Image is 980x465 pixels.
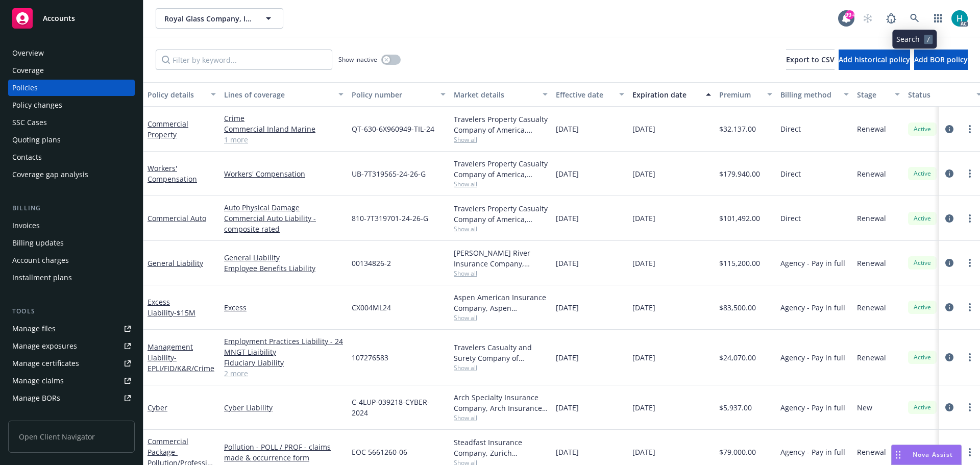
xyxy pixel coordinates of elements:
div: Steadfast Insurance Company, Zurich Insurance Group [454,437,548,458]
span: C-4LUP-039218-CYBER-2024 [352,397,446,418]
a: SSC Cases [8,114,135,131]
span: Renewal [857,258,886,268]
span: Nova Assist [913,450,953,459]
a: Coverage gap analysis [8,166,135,183]
div: Account charges [12,252,69,268]
a: General Liability [224,252,344,263]
a: Summary of insurance [8,407,135,424]
a: circleInformation [943,167,955,180]
div: Expiration date [632,89,700,100]
a: Manage certificates [8,355,135,372]
span: Show all [454,225,548,233]
span: $32,137.00 [719,124,756,134]
div: Contacts [12,149,42,165]
a: Switch app [928,8,948,29]
span: Active [912,303,933,312]
span: [DATE] [556,402,579,413]
button: Premium [715,82,776,107]
span: [DATE] [632,352,655,363]
span: - $15M [174,308,195,317]
a: circleInformation [943,351,955,363]
span: Agency - Pay in full [780,302,845,313]
button: Policy number [348,82,450,107]
span: Manage exposures [8,338,135,354]
a: Management Liability [148,342,214,373]
span: Direct [780,168,801,179]
span: Active [912,353,933,362]
span: [DATE] [556,213,579,224]
a: Commercial Auto Liability - composite rated [224,213,344,234]
a: Pollution - POLL / PROF - claims made & occurrence form [224,442,344,463]
div: Travelers Property Casualty Company of America, Travelers Insurance [454,203,548,225]
span: 00134826-2 [352,258,391,268]
span: Renewal [857,447,886,457]
button: Lines of coverage [220,82,348,107]
a: Manage claims [8,373,135,389]
a: more [964,167,976,180]
a: 1 more [224,134,344,145]
div: Premium [719,89,761,100]
a: Employee Benefits Liability [224,263,344,274]
span: $179,940.00 [719,168,760,179]
span: Export to CSV [786,55,835,64]
span: Accounts [43,14,75,22]
a: Search [904,8,925,29]
span: [DATE] [632,402,655,413]
span: [DATE] [556,168,579,179]
span: [DATE] [632,258,655,268]
span: Renewal [857,213,886,224]
button: Stage [853,82,904,107]
span: Show inactive [338,55,377,64]
div: Market details [454,89,536,100]
span: Add BOR policy [914,55,968,64]
a: Excess [224,302,344,313]
span: Renewal [857,124,886,134]
span: 107276583 [352,352,388,363]
div: Manage claims [12,373,64,389]
div: Manage exposures [12,338,77,354]
div: Policy details [148,89,205,100]
a: 2 more [224,368,344,379]
a: Billing updates [8,235,135,251]
span: Agency - Pay in full [780,258,845,268]
div: Arch Specialty Insurance Company, Arch Insurance Company, Coalition Insurance Solutions (MGA) [454,392,548,413]
button: Market details [450,82,552,107]
a: circleInformation [943,212,955,225]
button: Billing method [776,82,853,107]
span: [DATE] [632,447,655,457]
a: Quoting plans [8,132,135,148]
a: Workers' Compensation [224,168,344,179]
span: Show all [454,180,548,188]
button: Add historical policy [839,50,910,70]
div: Travelers Casualty and Surety Company of America, Travelers Insurance, Amwins [454,342,548,363]
a: Accounts [8,4,135,33]
span: Active [912,125,933,134]
a: more [964,446,976,458]
span: Renewal [857,168,886,179]
span: $79,000.00 [719,447,756,457]
a: more [964,351,976,363]
a: Overview [8,45,135,61]
div: Manage BORs [12,390,60,406]
span: Direct [780,124,801,134]
span: $24,070.00 [719,352,756,363]
span: $115,200.00 [719,258,760,268]
a: Cyber Liability [224,402,344,413]
div: Billing updates [12,235,64,251]
a: more [964,212,976,225]
a: Installment plans [8,270,135,286]
a: more [964,257,976,269]
span: $83,500.00 [719,302,756,313]
span: [DATE] [632,124,655,134]
span: $5,937.00 [719,402,752,413]
div: Manage files [12,321,56,337]
span: 810-7T319701-24-26-G [352,213,428,224]
span: [DATE] [556,447,579,457]
div: 99+ [845,10,854,19]
span: Show all [454,413,548,422]
span: [DATE] [556,124,579,134]
a: Manage BORs [8,390,135,406]
input: Filter by keyword... [156,50,332,70]
a: Coverage [8,62,135,79]
div: Summary of insurance [12,407,90,424]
